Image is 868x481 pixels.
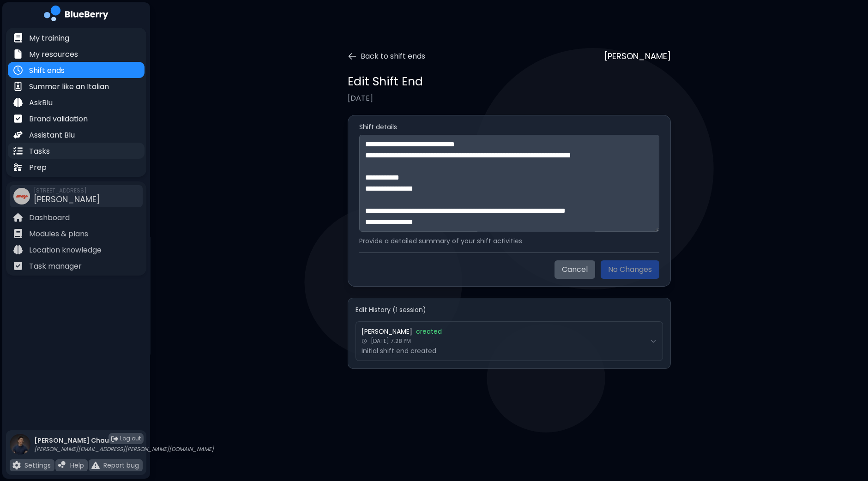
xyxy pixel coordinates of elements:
[29,245,102,256] p: Location knowledge
[29,228,88,240] p: Modules & plans
[359,123,659,131] label: Shift details
[13,49,23,59] img: file icon
[29,33,69,44] p: My training
[348,74,423,89] h1: Edit Shift End
[120,435,141,442] span: Log out
[348,93,671,104] p: [DATE]
[34,187,100,194] span: [STREET_ADDRESS]
[359,237,659,245] p: Provide a detailed summary of your shift activities
[70,461,84,469] p: Help
[601,260,659,279] button: No Changes
[58,461,66,469] img: file icon
[362,347,646,355] p: Initial shift end created
[13,146,23,156] img: file icon
[29,65,65,76] p: Shift ends
[13,245,23,254] img: file icon
[13,213,23,222] img: file icon
[29,212,70,223] p: Dashboard
[29,261,82,272] p: Task manager
[13,130,23,139] img: file icon
[13,98,23,107] img: file icon
[555,260,595,279] button: Cancel
[371,337,411,345] span: [DATE] 7:28 PM
[29,81,109,92] p: Summer like an Italian
[34,436,214,445] p: [PERSON_NAME] Chau
[91,461,100,469] img: file icon
[29,130,75,141] p: Assistant Blu
[348,51,425,62] button: Back to shift ends
[111,435,118,442] img: logout
[29,146,50,157] p: Tasks
[12,461,21,469] img: file icon
[103,461,139,469] p: Report bug
[29,162,47,173] p: Prep
[13,162,23,172] img: file icon
[604,50,671,63] p: [PERSON_NAME]
[13,261,23,271] img: file icon
[13,188,30,204] img: company thumbnail
[10,434,30,464] img: profile photo
[29,49,78,60] p: My resources
[13,114,23,123] img: file icon
[29,97,53,108] p: AskBlu
[34,445,214,453] p: [PERSON_NAME][EMAIL_ADDRESS][PERSON_NAME][DOMAIN_NAME]
[34,193,100,205] span: [PERSON_NAME]
[356,306,663,314] h4: Edit History ( 1 session )
[29,114,88,125] p: Brand validation
[24,461,51,469] p: Settings
[13,82,23,91] img: file icon
[13,229,23,238] img: file icon
[13,33,23,42] img: file icon
[362,327,412,336] span: [PERSON_NAME]
[416,327,442,336] span: created
[13,66,23,75] img: file icon
[44,6,108,24] img: company logo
